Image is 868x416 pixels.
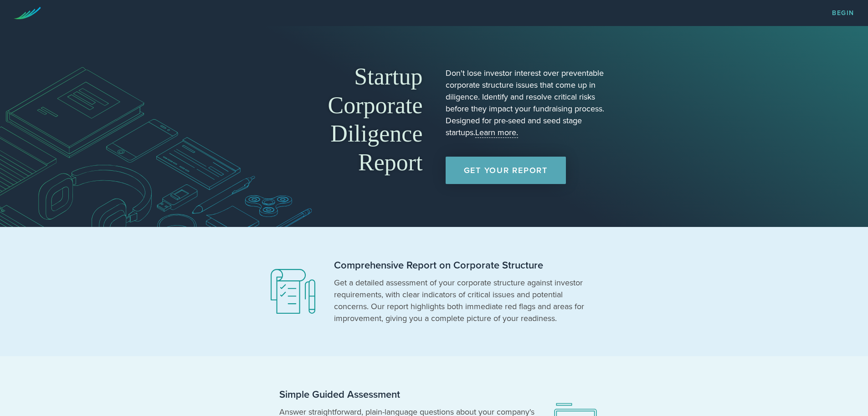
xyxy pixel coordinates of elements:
[279,388,534,401] h2: Simple Guided Assessment
[334,259,589,272] h2: Comprehensive Report on Corporate Structure
[261,63,423,177] h1: Startup Corporate Diligence Report
[475,127,518,138] a: Learn more.
[446,157,566,184] a: Get Your Report
[832,10,854,16] a: Begin
[446,67,607,138] p: Don't lose investor interest over preventable corporate structure issues that come up in diligenc...
[334,277,589,324] p: Get a detailed assessment of your corporate structure against investor requirements, with clear i...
